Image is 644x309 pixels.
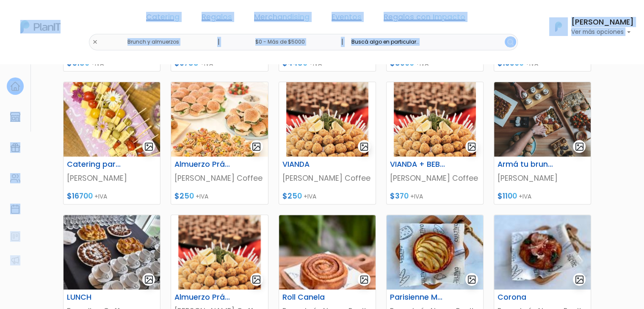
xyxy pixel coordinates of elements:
[390,191,409,201] span: $370
[498,173,587,184] p: [PERSON_NAME]
[63,82,160,204] a: gallery-light Catering para 20 personas [PERSON_NAME] $16700 +IVA
[10,173,20,183] img: people-662611757002400ad9ed0e3c099ab2801c6687ba6c219adb57efc949bc21e19d.svg
[62,293,129,302] h6: LUNCH
[282,191,302,201] span: $250
[10,232,20,242] img: feedback-78b5a0c8f98aac82b08bfc38622c3050aee476f2c9584af64705fc4e61158814.svg
[494,215,591,290] img: thumb_WhatsApp_Image_2025-07-17_at_17.31.20__1_.jpeg
[217,37,219,47] p: |
[492,293,559,302] h6: Corona
[282,58,307,68] span: $4480
[10,81,20,91] img: home-e721727adea9d79c4d83392d1f703f7f8bce08238fde08b1acbfd93340b81755.svg
[279,82,376,204] a: gallery-light VIANDA [PERSON_NAME] Coffee $250 +IVA
[196,192,208,201] span: +IVA
[390,173,480,184] p: [PERSON_NAME] Coffee
[359,275,369,284] img: gallery-light
[91,59,104,68] span: +IVA
[494,82,591,157] img: thumb_image00028__2_.jpeg
[252,275,261,284] img: gallery-light
[64,82,160,157] img: thumb_WhatsApp_Image_2024-07-19_at_10.28.18.jpeg
[390,58,414,68] span: $8900
[492,160,559,169] h6: Armá tu brunch
[387,215,483,290] img: thumb_WhatsApp_Image_2025-07-17_at_17.30.52__1_.jpeg
[525,59,538,68] span: +IVA
[174,191,194,201] span: $250
[94,192,107,201] span: +IVA
[146,14,180,24] a: Catering
[494,82,591,204] a: gallery-light Armá tu brunch [PERSON_NAME] $1100 +IVA
[282,173,372,184] p: [PERSON_NAME] Coffee
[309,59,322,68] span: +IVA
[410,192,423,201] span: +IVA
[498,58,524,68] span: $13300
[44,8,122,25] div: ¿Necesitás ayuda?
[571,19,634,26] h6: [PERSON_NAME]
[467,142,477,152] img: gallery-light
[387,82,483,157] img: thumb_Dise%C3%B1o_sin_t%C3%ADtulo_-_2025-01-21T123124.833.png
[386,82,484,204] a: gallery-light VIANDA + BEBIDA [PERSON_NAME] Coffee $370 +IVA
[549,17,568,36] img: PlanIt Logo
[507,39,514,45] img: search_button-432b6d5273f82d61273b3651a40e1bd1b912527efae98b1b7a1b2c0702e16a8d.svg
[519,192,531,201] span: +IVA
[174,173,264,184] p: [PERSON_NAME] Coffee
[10,255,20,265] img: partners-52edf745621dab592f3b2c58e3bca9d71375a7ef29c3b500c9f145b62cc070d4.svg
[575,275,584,284] img: gallery-light
[359,142,369,152] img: gallery-light
[144,275,154,284] img: gallery-light
[67,173,157,184] p: [PERSON_NAME]
[277,293,344,302] h6: Roll Canela
[171,82,268,204] a: gallery-light Almuerzo Prácticos [PERSON_NAME] Coffee $250 +IVA
[332,14,362,24] a: Eventos
[571,29,634,35] p: Ver más opciones
[169,160,236,169] h6: Almuerzo Prácticos
[67,191,93,201] span: $16700
[279,215,376,290] img: thumb_WhatsApp_Image_2025-07-17_at_17.30.21__1_.jpeg
[277,160,344,169] h6: VIANDA
[498,191,517,201] span: $1100
[171,215,268,290] img: thumb_thumb_Dise%C3%B1o_sin_t%C3%ADtulo_-_2025-01-21T123124.833.png
[304,192,316,201] span: +IVA
[144,142,154,152] img: gallery-light
[174,58,199,68] span: $9788
[385,293,452,302] h6: Parisienne Manzana
[10,204,20,214] img: calendar-87d922413cdce8b2cf7b7f5f62616a5cf9e4887200fb71536465627b3292af00.svg
[385,160,452,169] h6: VIANDA + BEBIDA
[171,82,268,157] img: thumb_ee8d697a-8e0d-4798-bfaa-6310434c6a99.jpeg
[416,59,428,68] span: +IVA
[252,142,261,152] img: gallery-light
[10,143,20,153] img: campaigns-02234683943229c281be62815700db0a1741e53638e28bf9629b52c665b00959.svg
[200,59,213,68] span: +IVA
[467,275,477,284] img: gallery-light
[169,293,236,302] h6: Almuerzo Prácticos
[67,58,89,68] span: $5180
[575,142,584,152] img: gallery-light
[202,14,232,24] a: Regalos
[92,39,98,45] img: close-6986928ebcb1d6c9903e3b54e860dbc4d054630f23adef3a32610726dff6a82b.svg
[62,160,129,169] h6: Catering para 20 personas
[10,112,20,122] img: marketplace-4ceaa7011d94191e9ded77b95e3339b90024bf715f7c57f8cf31f2d8c509eaba.svg
[341,37,343,47] p: |
[344,34,517,50] input: Buscá algo en particular..
[544,16,634,38] button: PlanIt Logo [PERSON_NAME] Ver más opciones
[64,215,160,290] img: thumb_WhatsApp_Image_2025-03-27_at_15.38.13.jpeg
[254,14,310,24] a: Merchandising
[384,14,465,24] a: Regalos con Impacto
[20,20,61,33] img: PlanIt Logo
[279,82,376,157] img: thumb_Dise%C3%B1o_sin_t%C3%ADtulo_-_2025-01-21T123124.833.png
